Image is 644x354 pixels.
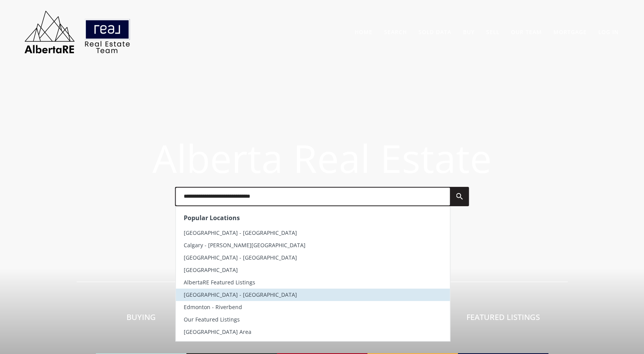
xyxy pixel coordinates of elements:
span: Calgary - [PERSON_NAME][GEOGRAPHIC_DATA] [184,241,306,249]
span: e [210,132,232,184]
span: [GEOGRAPHIC_DATA] - [GEOGRAPHIC_DATA] [184,229,297,236]
a: Sell [486,28,499,36]
span: A [152,132,177,184]
span: E [380,132,402,184]
span: [GEOGRAPHIC_DATA] Area [184,328,251,335]
a: Search [384,28,407,36]
span: a [434,132,456,184]
span: [GEOGRAPHIC_DATA] [184,266,238,274]
span: a [261,132,283,184]
span: [GEOGRAPHIC_DATA] - [GEOGRAPHIC_DATA] [184,254,297,261]
span: l [177,132,186,184]
span: t [420,132,434,184]
span: t [248,132,261,184]
span: Edmonton - Riverbend [184,303,242,311]
span: e [317,132,339,184]
span: Featured Listings [466,312,540,322]
span: a [339,132,360,184]
a: Buying [96,285,186,354]
a: Mortgage [553,28,587,36]
a: Log In [598,28,619,36]
a: Sold Data [419,28,451,36]
span: Buying [126,312,156,322]
span: Our Featured Listings [184,316,240,323]
span: R [293,132,317,184]
span: AlbertaRE Featured Listings [184,279,255,286]
span: t [456,132,470,184]
a: Our Team [511,28,542,36]
span: [GEOGRAPHIC_DATA] - [GEOGRAPHIC_DATA] [184,291,297,298]
a: Buy [463,28,475,36]
span: b [186,132,210,184]
img: AlbertaRE Real Estate Team | Real Broker [19,8,135,56]
span: r [232,132,248,184]
span: s [402,132,420,184]
a: Featured Listings [458,285,548,354]
a: Home [355,28,372,36]
span: e [470,132,492,184]
span: l [360,132,370,184]
strong: Popular Locations [184,214,240,222]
